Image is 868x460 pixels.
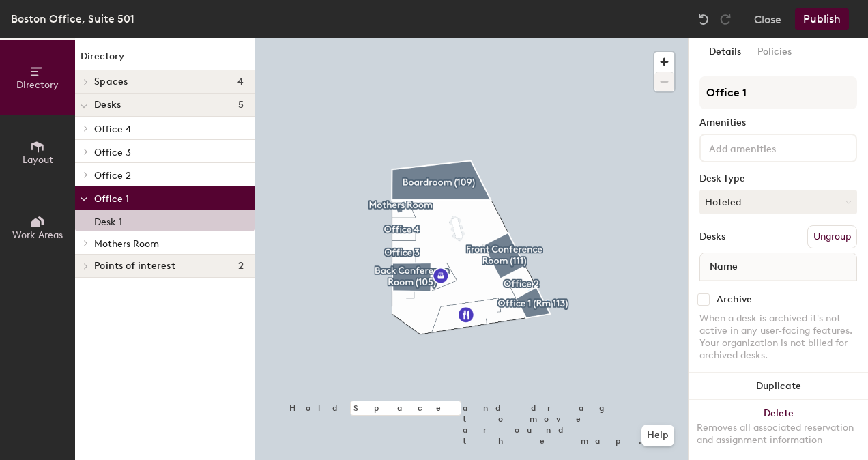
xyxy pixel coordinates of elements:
button: Publish [795,8,849,30]
button: Ungroup [807,225,857,248]
h1: Directory [75,49,255,70]
span: Office 4 [94,124,131,135]
button: Policies [749,38,800,66]
div: Boston Office, Suite 501 [11,10,134,27]
div: Desk Type [699,173,857,184]
span: Mothers Room [94,238,159,250]
button: Hoteled [699,190,857,214]
span: Directory [16,79,59,91]
div: Removes all associated reservation and assignment information [697,422,860,446]
span: Office 1 [94,193,129,205]
div: Desks [699,231,725,242]
span: 2 [238,261,244,272]
span: Desks [94,100,121,111]
span: 4 [237,76,244,87]
span: Layout [23,154,53,166]
div: Amenities [699,117,857,128]
span: Name [703,255,744,279]
button: Details [701,38,749,66]
button: DeleteRemoves all associated reservation and assignment information [689,400,868,460]
img: Redo [719,12,732,26]
button: Close [754,8,781,30]
span: Points of interest [94,261,175,272]
button: Duplicate [689,373,868,400]
input: Add amenities [706,139,829,156]
p: Desk 1 [94,212,122,228]
button: Help [641,425,674,446]
span: 5 [238,100,244,111]
div: When a desk is archived it's not active in any user-facing features. Your organization is not bil... [699,313,857,362]
span: Office 3 [94,147,131,158]
img: Undo [697,12,710,26]
span: Work Areas [12,229,63,241]
span: Office 2 [94,170,131,182]
span: Spaces [94,76,128,87]
div: Archive [717,294,752,305]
